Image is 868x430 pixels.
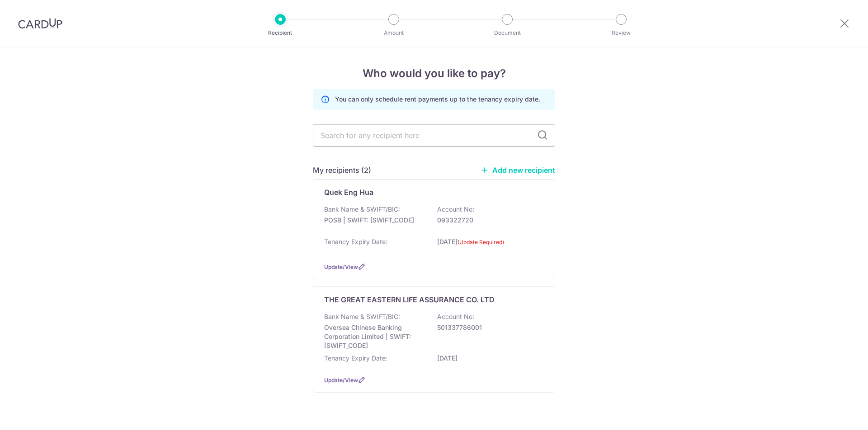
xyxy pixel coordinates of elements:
iframe: Opens a widget where you can find more information [810,403,859,425]
p: Document [474,28,541,37]
a: Update/View [324,264,358,270]
p: [DATE] [437,354,538,363]
p: Recipient [247,28,314,37]
p: Account No: [437,205,474,214]
p: Tenancy Expiry Date: [324,237,387,246]
a: Update/View [324,377,358,384]
p: Tenancy Expiry Date: [324,354,387,363]
label: (Update Required) [458,238,504,247]
p: POSB | SWIFT: [SWIFT_CODE] [324,216,425,225]
p: Account No: [437,312,474,321]
p: Review [588,28,655,37]
p: Amount [360,28,427,37]
h5: My recipients (2) [313,165,371,176]
h4: Who would you like to pay? [313,65,555,82]
p: Oversea Chinese Banking Corporation Limited | SWIFT: [SWIFT_CODE] [324,323,425,350]
p: Bank Name & SWIFT/BIC: [324,205,400,214]
p: 093322720 [437,216,538,225]
p: Quek Eng Hua [324,187,373,198]
p: THE GREAT EASTERN LIFE ASSURANCE CO. LTD [324,294,495,305]
p: You can only schedule rent payments up to the tenancy expiry date. [335,95,540,104]
input: Search for any recipient here [313,124,555,147]
p: Bank Name & SWIFT/BIC: [324,312,400,321]
p: 501337786001 [437,323,538,332]
img: CardUp [18,18,62,29]
a: Add new recipient [481,166,555,175]
p: [DATE] [437,237,538,252]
